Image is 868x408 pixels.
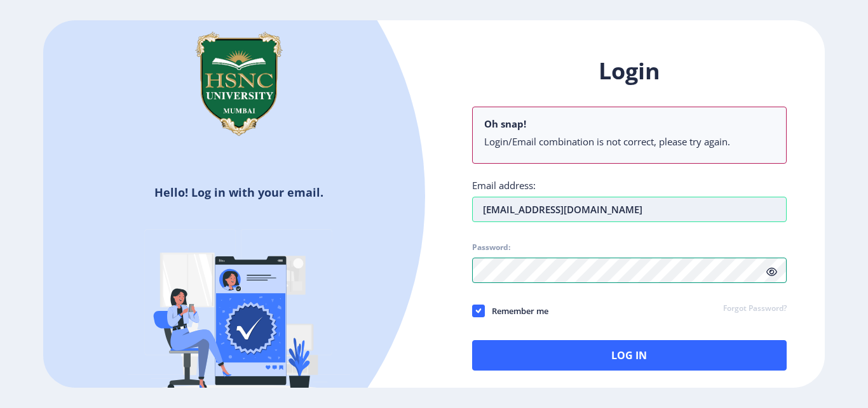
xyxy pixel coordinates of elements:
[472,179,536,192] label: Email address:
[175,20,302,147] img: hsnc.png
[484,117,526,130] b: Oh snap!
[472,340,787,371] button: Log In
[472,242,510,253] label: Password:
[484,135,775,148] li: Login/Email combination is not correct, please try again.
[472,56,787,86] h1: Login
[485,303,548,319] span: Remember me
[723,303,787,315] a: Forgot Password?
[472,197,787,222] input: Email address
